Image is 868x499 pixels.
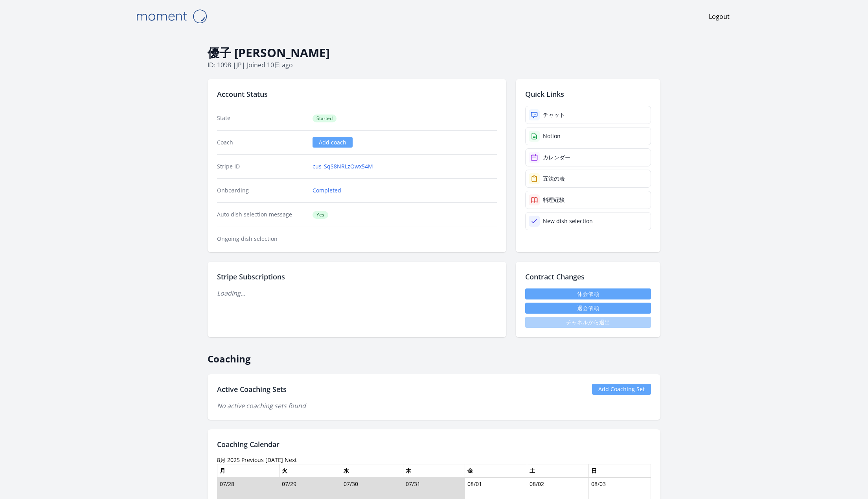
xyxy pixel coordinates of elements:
[217,456,240,464] time: 8月 2025
[527,464,589,477] th: 土
[525,271,651,282] h2: Contract Changes
[217,235,306,243] dt: Ongoing dish selection
[313,187,341,194] a: Completed
[525,89,651,100] h2: Quick Links
[217,114,306,122] dt: State
[403,464,465,477] th: 木
[208,45,660,60] h1: 優子 [PERSON_NAME]
[217,211,306,219] dt: Auto dish selection message
[313,163,373,170] a: cus_SqS8NRLzQwx54M
[525,170,651,188] a: 五法の表
[592,384,651,395] a: Add Coaching Set
[217,464,280,477] th: 月
[313,115,337,122] span: Started
[709,12,730,21] a: Logout
[217,401,651,410] p: No active coaching sets found
[236,61,242,69] span: jp
[208,347,660,365] h2: Coaching
[217,384,287,395] h2: Active Coaching Sets
[217,187,306,194] dt: Onboarding
[217,288,497,298] p: Loading...
[217,89,497,100] h2: Account Status
[217,271,497,282] h2: Stripe Subscriptions
[465,464,527,477] th: 金
[285,456,297,464] a: Next
[543,217,593,225] div: New dish selection
[543,111,565,119] div: チャット
[525,212,651,230] a: New dish selection
[525,191,651,209] a: 料理経験
[525,127,651,145] a: Notion
[589,464,651,477] th: 日
[525,148,651,166] a: カレンダー
[217,139,306,146] dt: Coach
[543,132,561,140] div: Notion
[525,106,651,124] a: チャット
[279,464,341,477] th: 火
[241,456,264,464] a: Previous
[341,464,403,477] th: 水
[525,288,651,299] a: 休会依頼
[543,196,565,204] div: 料理経験
[208,60,660,70] p: ID: 1098 | | Joined 10日 ago
[217,439,651,450] h2: Coaching Calendar
[543,175,565,183] div: 五法の表
[313,137,353,148] a: Add coach
[217,163,306,170] dt: Stripe ID
[525,317,651,328] span: チャネルから退出
[313,211,328,219] span: Yes
[132,6,211,26] img: Moment
[265,456,283,464] a: [DATE]
[525,303,651,314] button: 退会依頼
[543,153,570,161] div: カレンダー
